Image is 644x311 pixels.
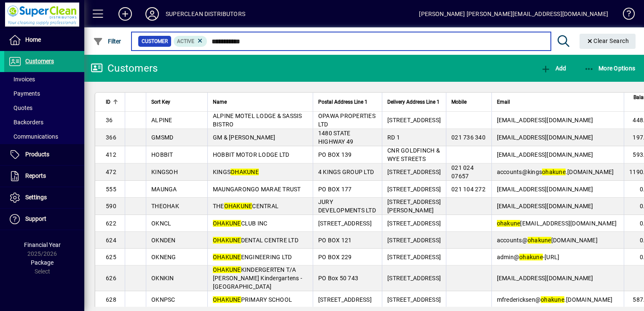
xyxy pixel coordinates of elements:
span: 626 [106,275,116,282]
em: OHAKUNE [213,296,241,303]
a: Quotes [4,101,84,115]
span: mfredericksen@ .[DOMAIN_NAME] [497,296,613,303]
span: 021 104 272 [451,186,486,193]
a: Home [4,29,84,51]
span: Customers [25,58,54,64]
div: SUPERCLEAN DISTRIBUTORS [166,7,245,21]
span: CLUB INC [213,220,268,227]
span: HOBBIT MOTOR LODGE LTD [213,151,290,158]
span: [STREET_ADDRESS] [318,296,372,303]
div: [PERSON_NAME] [PERSON_NAME][EMAIL_ADDRESS][DOMAIN_NAME] [419,7,608,21]
span: 628 [106,296,116,303]
div: ID [106,97,120,107]
a: Payments [4,86,84,101]
span: Sort Key [151,97,170,107]
span: 590 [106,203,116,209]
span: RD 1 [387,134,400,141]
span: Mobile [451,97,467,107]
span: admin@ -[URL] [497,254,560,260]
span: OKNPSC [151,296,175,303]
span: Communications [8,133,58,140]
span: MAUNGA [151,186,177,193]
span: ALPINE MOTEL LODGE & SASSIS BISTRO [213,113,302,128]
span: Backorders [8,119,43,126]
span: [EMAIL_ADDRESS][DOMAIN_NAME] [497,134,593,141]
button: More Options [582,61,638,76]
span: Payments [8,90,40,97]
span: PO BOX 177 [318,186,352,193]
span: Settings [25,194,47,201]
span: 625 [106,254,116,260]
button: Add [539,61,568,76]
div: Email [497,97,619,107]
span: PO BOX 229 [318,254,352,260]
span: [STREET_ADDRESS] [387,296,441,303]
a: Settings [4,187,84,208]
span: KINGSOH [151,169,178,175]
span: Delivery Address Line 1 [387,97,440,107]
span: 555 [106,186,116,193]
span: PRIMARY SCHOOL [213,296,292,303]
span: More Options [584,65,636,72]
span: accounts@kings .[DOMAIN_NAME] [497,169,614,175]
a: Products [4,144,84,165]
mat-chip: Activation Status: Active [174,36,207,47]
div: Customers [91,62,158,75]
span: accounts@ [DOMAIN_NAME] [497,237,598,244]
span: Add [541,65,566,72]
span: 472 [106,169,116,175]
span: OKNCL [151,220,171,227]
em: ohakune [541,296,564,303]
a: Communications [4,129,84,144]
a: Knowledge Base [617,2,633,29]
span: [STREET_ADDRESS] [387,220,441,227]
em: OHAKUNE [231,169,259,175]
span: THE CENTRAL [213,203,279,209]
span: [STREET_ADDRESS] [387,169,441,175]
span: Home [25,36,41,43]
span: KINGS [213,169,259,175]
span: 1480 STATE HIGHWAY 49 [318,130,354,145]
span: Postal Address Line 1 [318,97,368,107]
div: Name [213,97,308,107]
span: [EMAIL_ADDRESS][DOMAIN_NAME] [497,151,593,158]
span: ALPINE [151,117,172,123]
span: JURY DEVELOPMENTS LTD [318,198,376,214]
em: OHAKUNE [213,237,241,244]
span: PO Box 50 743 [318,275,358,282]
button: Profile [139,6,166,21]
span: 36 [106,117,113,123]
span: Customer [142,37,168,46]
em: ohakune [542,169,566,175]
span: OKNKIN [151,275,174,282]
span: Clear Search [586,38,629,44]
span: CNR GOLDFINCH & WYE STREETS [387,147,440,162]
span: 021 024 07657 [451,164,474,180]
span: 624 [106,237,116,244]
span: [STREET_ADDRESS] [387,237,441,244]
span: [EMAIL_ADDRESS][DOMAIN_NAME] [497,203,593,209]
span: Active [177,38,194,44]
span: Package [31,259,54,266]
button: Filter [91,34,123,49]
span: Email [497,97,510,107]
span: 021 736 340 [451,134,486,141]
span: ID [106,97,110,107]
span: PO BOX 121 [318,237,352,244]
span: HOBBIT [151,151,173,158]
span: [EMAIL_ADDRESS][DOMAIN_NAME] [497,186,593,193]
span: OKNENG [151,254,176,260]
span: MAUNGARONGO MARAE TRUST [213,186,301,193]
span: GM & [PERSON_NAME] [213,134,276,141]
span: [STREET_ADDRESS][PERSON_NAME] [387,198,441,214]
span: [EMAIL_ADDRESS][DOMAIN_NAME] [497,275,593,282]
em: OHAKUNE [224,203,252,209]
span: [STREET_ADDRESS] [387,117,441,123]
em: OHAKUNE [213,266,241,273]
span: [STREET_ADDRESS] [387,275,441,282]
span: [EMAIL_ADDRESS][DOMAIN_NAME] [497,220,617,227]
span: Name [213,97,227,107]
a: Invoices [4,72,84,86]
button: Clear [580,34,636,49]
em: ohakune [519,254,543,260]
